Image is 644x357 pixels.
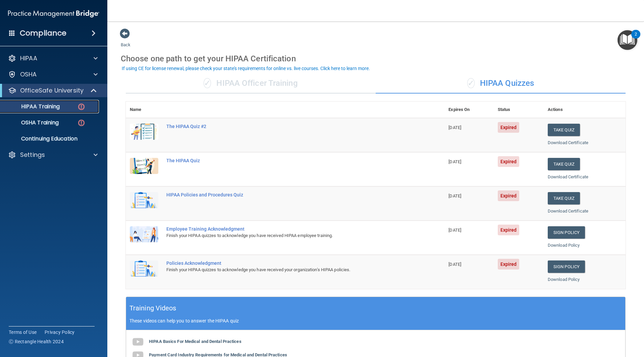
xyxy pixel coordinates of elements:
[204,78,211,88] span: ✓
[166,192,411,197] div: HIPAA Policies and Procedures Quiz
[129,318,622,323] p: These videos can help you to answer the HIPAA quiz
[548,158,580,170] button: Take Quiz
[544,102,626,118] th: Actions
[4,135,96,142] p: Continuing Education
[20,28,66,38] h4: Compliance
[448,159,461,164] span: [DATE]
[8,70,98,78] a: OSHA
[444,102,493,118] th: Expires On
[77,103,86,111] img: danger-circle.6113f641.png
[548,124,580,136] button: Take Quiz
[129,302,176,314] h5: Training Videos
[166,260,411,266] div: Policies Acknowledgment
[448,262,461,267] span: [DATE]
[122,66,370,71] div: If using CE for license renewal, please check your state's requirements for online vs. live cours...
[8,54,98,62] a: HIPAA
[166,232,411,240] div: Finish your HIPAA quizzes to acknowledge you have received HIPAA employee training.
[548,260,585,273] a: Sign Policy
[548,277,580,282] a: Download Policy
[121,49,631,68] div: Choose one path to get your HIPAA Certification
[166,226,411,232] div: Employee Training Acknowledgment
[20,86,84,95] p: OfficeSafe University
[498,156,520,167] span: Expired
[448,228,461,233] span: [DATE]
[498,122,520,133] span: Expired
[467,78,475,88] span: ✓
[20,70,37,78] p: OSHA
[20,151,45,159] p: Settings
[131,335,145,349] img: gray_youtube_icon.38fcd6cc.png
[8,151,98,159] a: Settings
[548,192,580,204] button: Take Quiz
[166,124,411,129] div: The HIPAA Quiz #2
[548,243,580,248] a: Download Policy
[166,266,411,274] div: Finish your HIPAA quizzes to acknowledge you have received your organization’s HIPAA policies.
[121,65,371,72] button: If using CE for license renewal, please check your state's requirements for online vs. live cours...
[4,119,59,126] p: OSHA Training
[498,259,520,270] span: Expired
[77,119,86,127] img: danger-circle.6113f641.png
[548,209,588,214] a: Download Certificate
[448,193,461,198] span: [DATE]
[618,30,637,50] button: Open Resource Center, 2 new notifications
[4,103,60,110] p: HIPAA Training
[9,338,64,345] span: Ⓒ Rectangle Health 2024
[494,102,544,118] th: Status
[376,73,626,94] div: HIPAA Quizzes
[126,73,376,94] div: HIPAA Officer Training
[548,174,588,179] a: Download Certificate
[635,34,637,43] div: 2
[126,102,162,118] th: Name
[498,225,520,235] span: Expired
[528,309,636,336] iframe: Drift Widget Chat Controller
[121,34,130,47] a: Back
[498,190,520,201] span: Expired
[20,54,37,62] p: HIPAA
[9,329,37,336] a: Terms of Use
[448,125,461,130] span: [DATE]
[8,7,99,20] img: PMB logo
[548,226,585,239] a: Sign Policy
[166,158,411,163] div: The HIPAA Quiz
[8,86,97,95] a: OfficeSafe University
[45,329,75,336] a: Privacy Policy
[149,339,241,344] b: HIPAA Basics For Medical and Dental Practices
[548,140,588,145] a: Download Certificate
